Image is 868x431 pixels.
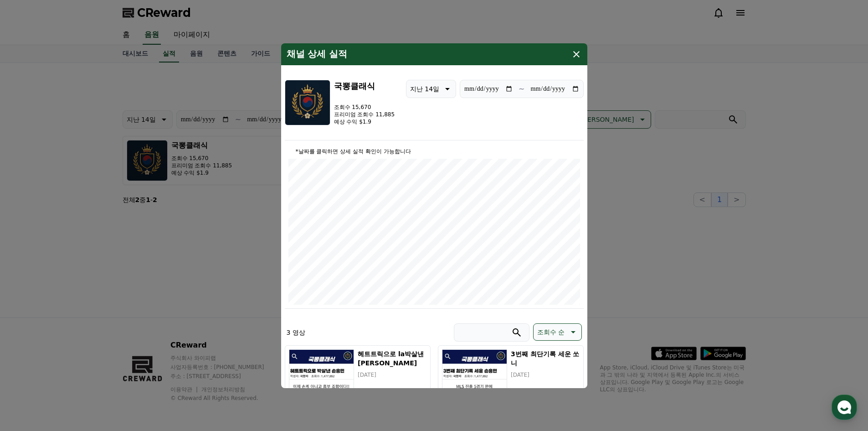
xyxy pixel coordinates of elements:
[83,303,94,311] span: 대화
[519,83,524,94] p: ~
[406,80,456,98] button: 지난 14일
[410,83,439,95] p: 지난 14일
[287,49,348,60] h4: 채널 상세 실적
[537,326,565,338] p: 조회수 순
[141,303,152,310] span: 설정
[60,289,118,312] a: 대화
[533,323,581,341] button: 조회수 순
[118,289,175,312] a: 설정
[334,80,395,93] h3: 국뽕클래식
[511,371,579,379] p: [DATE]
[29,303,34,310] span: 홈
[3,289,60,312] a: 홈
[334,118,395,125] p: 예상 수익 $1.9
[358,371,426,379] p: [DATE]
[358,349,426,368] h5: 헤트트릭으로 la박살낸 [PERSON_NAME]
[334,111,395,118] p: 프리미엄 조회수 11,885
[287,328,305,337] p: 3 영상
[281,43,587,388] div: modal
[285,80,330,125] img: 국뽕클래식
[511,349,579,368] h5: 3번째 최단기록 세운 쏘니
[288,148,580,155] p: *날짜를 클릭하면 상세 실적 확인이 가능합니다
[334,104,395,111] p: 조회수 15,670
